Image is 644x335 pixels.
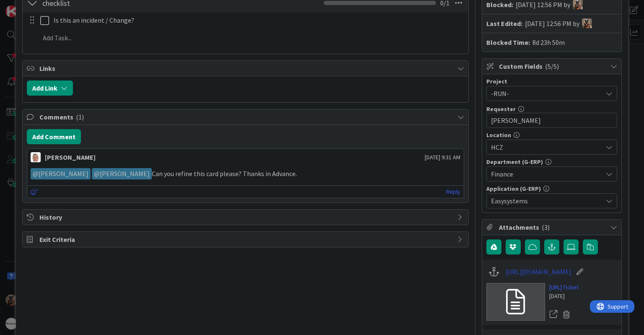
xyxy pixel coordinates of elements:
[545,62,559,70] span: ( 5/5 )
[532,37,565,47] div: 8d 23h 50m
[39,112,453,122] span: Comments
[491,142,602,152] span: HCZ
[27,129,81,144] button: Add Comment
[486,132,617,138] div: Location
[549,292,579,301] div: [DATE]
[491,196,602,206] span: Easysystems
[486,18,522,29] b: Last Edited:
[39,63,453,73] span: Links
[76,113,84,121] span: ( 1 )
[582,18,592,29] img: VK
[486,159,617,165] div: Department (G-ERP)
[499,61,606,71] span: Custom Fields
[94,169,100,178] span: @
[549,283,579,292] a: [URL] Ticket
[39,234,453,244] span: Exit Criteria
[33,169,39,178] span: @
[45,152,96,162] div: [PERSON_NAME]
[542,223,550,231] span: ( 3 )
[31,152,41,162] img: lD
[491,88,598,99] span: -RUN-
[486,78,617,84] div: Project
[425,153,460,162] span: [DATE] 9:31 AM
[39,212,453,222] span: History
[491,169,602,179] span: Finance
[486,186,617,192] div: Application (G-ERP)
[94,169,150,178] span: [PERSON_NAME]
[31,168,460,179] p: Can you refine this card please? Thanks in Advance.
[486,105,516,113] label: Requester
[525,18,592,29] div: [DATE] 12:56 PM by
[33,169,88,178] span: [PERSON_NAME]
[549,309,558,320] a: Open
[486,37,530,47] b: Blocked Time:
[18,1,38,11] span: Support
[506,267,571,277] a: [URL][DOMAIN_NAME]
[446,187,460,197] a: Reply
[54,16,462,25] p: Is this an incident / Change?
[27,81,73,96] button: Add Link
[499,222,606,232] span: Attachments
